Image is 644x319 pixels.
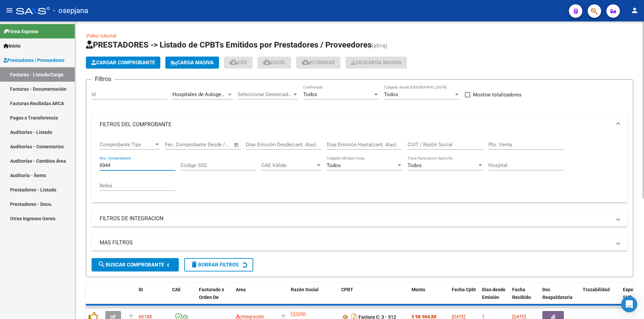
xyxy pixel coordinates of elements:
h3: Filtros [92,74,115,84]
span: Hospitales de Autogestión [172,91,232,97]
span: Cargar Comprobante [91,60,155,66]
a: Video tutorial [86,33,116,39]
button: Cargar Comprobante [86,57,160,69]
div: FILTROS DEL COMPROBANTE [92,135,628,203]
datatable-header-cell: Area [233,283,278,312]
span: (alt+q) [372,43,387,49]
span: Seleccionar Gerenciador [238,91,292,97]
mat-icon: delete [190,260,198,268]
mat-icon: cloud_download [302,58,310,66]
span: CSV [229,60,247,66]
span: Fecha Recibido [512,287,531,300]
button: Borrar Filtros [184,258,253,271]
span: Borrar Filtros [190,262,238,268]
span: Todos [384,91,398,97]
datatable-header-cell: Trazabilidad [580,283,620,312]
mat-expansion-panel-header: MAS FILTROS [92,235,628,251]
datatable-header-cell: Monto [409,283,449,312]
button: Carga Masiva [165,57,219,69]
input: Fecha inicio [165,142,192,148]
mat-icon: search [98,260,106,268]
mat-icon: cloud_download [263,58,271,66]
span: EXCEL [263,60,286,66]
datatable-header-cell: Razón Social [288,283,338,312]
datatable-header-cell: Días desde Emisión [479,283,509,312]
span: Fecha Cpbt [452,287,476,292]
datatable-header-cell: Fecha Recibido [509,283,540,312]
button: Open calendar [233,141,240,149]
button: Descarga Masiva [345,57,407,69]
span: Días desde Emisión [482,287,505,300]
mat-icon: cloud_download [229,58,237,66]
span: Descarga Masiva [351,60,401,66]
mat-icon: menu [5,6,13,14]
span: Inicio [3,42,20,50]
span: - osepjana [53,3,88,18]
mat-expansion-panel-header: FILTROS DEL COMPROBANTE [92,114,628,135]
span: Firma Express [3,28,38,35]
span: CPBT [341,287,353,292]
span: Todos [408,162,422,168]
span: Mostrar totalizadores [473,91,522,99]
span: ID [139,287,143,292]
span: Todos [327,162,341,168]
input: Fecha fin [198,142,231,148]
span: Buscar Comprobante [98,262,164,268]
button: CSV [224,57,253,69]
span: CAE [172,287,181,292]
mat-panel-title: FILTROS DE INTEGRACION [100,215,611,222]
span: Prestadores / Proveedores [3,57,64,64]
span: Todos [303,91,317,97]
div: Open Intercom Messenger [621,296,637,312]
span: Carga Masiva [171,60,214,66]
span: PRESTADORES -> Listado de CPBTs Emitidos por Prestadores / Proveedores [86,40,372,50]
span: CAE Válido [261,162,316,168]
mat-expansion-panel-header: FILTROS DE INTEGRACION [92,211,628,227]
mat-icon: person [631,6,639,14]
span: Razón Social [291,287,319,292]
datatable-header-cell: CPBT [338,283,409,312]
span: Estandar [302,60,335,66]
button: Estandar [296,57,340,69]
datatable-header-cell: CAE [169,283,196,312]
span: Trazabilidad [583,287,610,292]
mat-panel-title: FILTROS DEL COMPROBANTE [100,121,611,128]
span: Area [236,287,246,292]
datatable-header-cell: Fecha Cpbt [449,283,479,312]
span: Comprobante Tipo [100,142,154,148]
span: Facturado x Orden De [199,287,224,300]
button: Buscar Comprobante [92,258,179,271]
span: Monto [412,287,425,292]
mat-panel-title: MAS FILTROS [100,239,611,246]
datatable-header-cell: Doc Respaldatoria [540,283,580,312]
button: EXCEL [258,57,291,69]
span: Doc Respaldatoria [542,287,573,300]
datatable-header-cell: Facturado x Orden De [196,283,233,312]
app-download-masive: Descarga masiva de comprobantes (adjuntos) [345,57,407,69]
datatable-header-cell: ID [136,283,169,312]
